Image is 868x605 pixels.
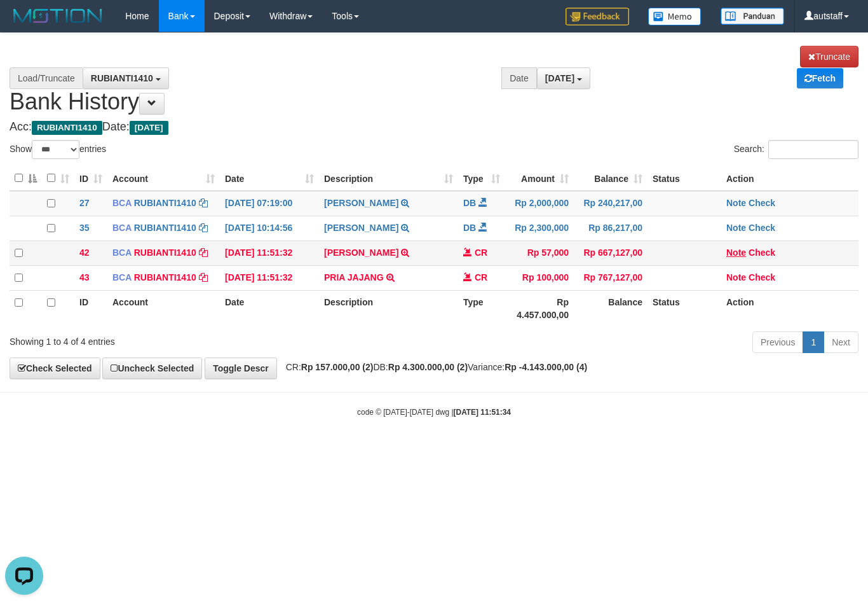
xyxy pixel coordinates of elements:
span: [DATE] [130,121,168,135]
td: [DATE] 10:14:56 [220,216,319,240]
span: [DATE] [545,73,574,83]
th: Type: activate to sort column ascending [458,166,505,191]
span: CR [475,247,487,258]
span: 27 [79,198,90,208]
th: Account: activate to sort column ascending [107,166,220,191]
a: RUBIANTI1410 [134,198,196,208]
th: Action [721,290,858,326]
a: Copy RUBIANTI1410 to clipboard [199,247,208,258]
th: Action [721,166,858,191]
a: Note [726,247,746,258]
a: 1 [803,331,824,353]
label: Search: [734,140,858,159]
a: Toggle Descr [205,358,277,379]
span: RUBIANTI1410 [32,121,102,135]
a: Uncheck Selected [102,358,202,379]
td: Rp 240,217,00 [574,191,648,216]
span: 35 [79,223,90,233]
strong: [DATE] 11:51:34 [454,408,511,417]
th: Description [319,290,458,326]
a: Check [749,247,775,258]
th: Amount: activate to sort column ascending [505,166,574,191]
span: CR: DB: Variance: [280,362,587,372]
a: Check Selected [10,358,100,379]
a: Fetch [797,68,843,88]
button: RUBIANTI1410 [83,67,169,89]
label: Show entries [10,140,106,159]
a: Next [824,331,858,353]
th: ID [74,290,107,326]
span: BCA [112,272,132,282]
td: Rp 767,127,00 [574,265,648,290]
span: CR [475,272,487,282]
a: Note [726,198,746,208]
a: Copy RUBIANTI1410 to clipboard [199,272,208,282]
th: Rp 4.457.000,00 [505,290,574,326]
span: DB [463,223,476,233]
strong: Rp 4.300.000,00 (2) [388,362,468,372]
span: BCA [112,223,132,233]
td: Rp 57,000 [505,240,574,265]
div: Showing 1 to 4 of 4 entries [10,330,352,348]
strong: Rp 157.000,00 (2) [301,362,374,372]
th: Date [220,290,319,326]
a: Copy RUBIANTI1410 to clipboard [199,223,208,233]
button: [DATE] [537,67,590,89]
h4: Acc: Date: [10,121,858,134]
div: Load/Truncate [10,67,83,89]
a: Copy RUBIANTI1410 to clipboard [199,198,208,208]
th: : activate to sort column descending [10,166,42,191]
th: Type [458,290,505,326]
input: Search: [768,140,858,159]
td: Rp 2,000,000 [505,191,574,216]
a: [PERSON_NAME] [324,247,398,258]
h1: Bank History [10,46,858,115]
a: RUBIANTI1410 [134,223,196,233]
th: : activate to sort column ascending [42,166,74,191]
a: RUBIANTI1410 [134,272,196,282]
td: Rp 100,000 [505,265,574,290]
img: Feedback.jpg [566,8,629,25]
span: 43 [79,272,90,282]
th: Status [648,290,721,326]
select: Showentries [32,140,79,159]
span: BCA [112,198,132,208]
a: Previous [752,331,803,353]
th: Date: activate to sort column ascending [220,166,319,191]
img: Button%20Memo.svg [648,8,702,25]
th: Description: activate to sort column ascending [319,166,458,191]
td: Rp 2,300,000 [505,216,574,240]
a: Note [726,272,746,282]
a: Truncate [800,46,858,67]
a: RUBIANTI1410 [134,247,196,258]
span: 42 [79,247,90,258]
a: [PERSON_NAME] [324,198,398,208]
td: Rp 86,217,00 [574,216,648,240]
small: code © [DATE]-[DATE] dwg | [357,408,511,417]
td: [DATE] 11:51:32 [220,265,319,290]
td: [DATE] 11:51:32 [220,240,319,265]
a: Check [749,223,775,233]
img: MOTION_logo.png [10,6,106,25]
img: panduan.png [721,8,784,25]
div: Date [501,67,537,89]
a: Check [749,198,775,208]
span: RUBIANTI1410 [91,73,153,83]
th: Account [107,290,220,326]
a: PRIA JAJANG [324,272,384,282]
a: Note [726,223,746,233]
a: [PERSON_NAME] [324,223,398,233]
th: Balance: activate to sort column ascending [574,166,648,191]
th: Status [648,166,721,191]
strong: Rp -4.143.000,00 (4) [505,362,587,372]
a: Check [749,272,775,282]
th: ID: activate to sort column ascending [74,166,107,191]
th: Balance [574,290,648,326]
td: Rp 667,127,00 [574,240,648,265]
button: Open LiveChat chat widget [5,5,43,43]
span: BCA [112,247,132,258]
span: DB [463,198,476,208]
td: [DATE] 07:19:00 [220,191,319,216]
